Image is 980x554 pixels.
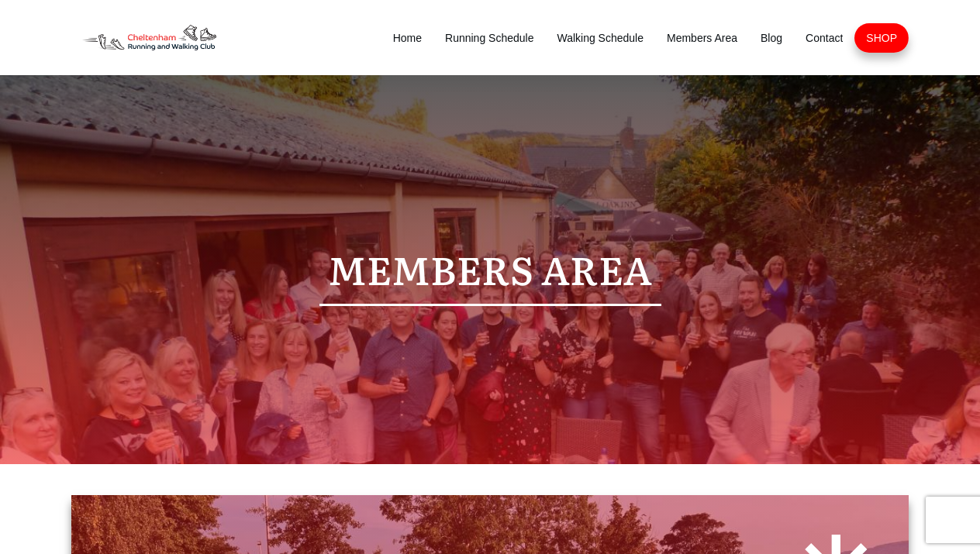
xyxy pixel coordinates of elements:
[71,15,227,60] img: Decathlon
[445,27,533,49] a: Running Schedule
[667,27,737,49] a: Members Area
[866,27,897,49] a: SHOP
[557,27,644,49] a: Walking Schedule
[806,27,843,49] a: Contact
[761,27,782,49] a: Blog
[393,27,422,49] a: Home
[88,235,892,303] p: Members Area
